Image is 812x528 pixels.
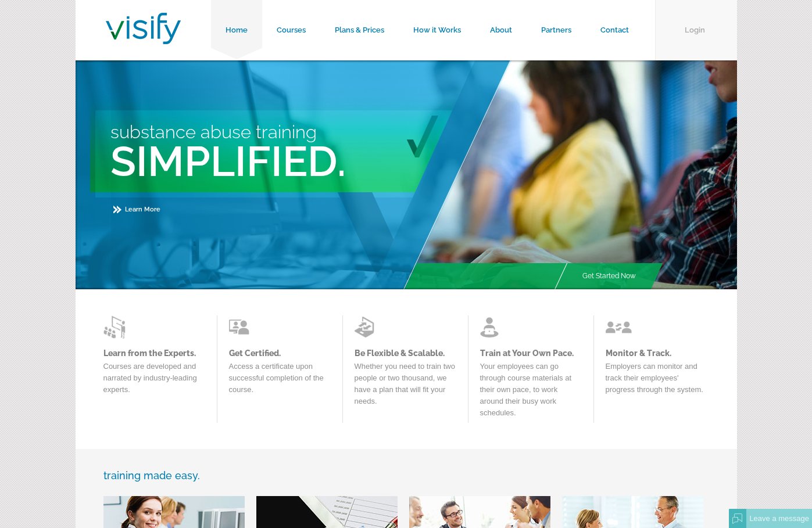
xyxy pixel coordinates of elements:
[732,513,743,524] img: Offline
[568,263,650,289] a: Get Started Now
[103,349,205,358] a: Learn from the Experts.
[229,349,331,358] a: Get Certified.
[229,361,331,401] p: Access a certificate upon successful completion of the course.
[606,315,632,339] img: Learn from the Experts
[103,361,205,401] p: Courses are developed and narrated by industry-leading experts.
[480,349,582,358] a: Train at Your Own Pace.
[606,349,707,358] a: Monitor & Track.
[229,315,255,339] img: Learn from the Experts
[110,137,514,186] h2: Simplified.
[106,31,181,48] a: Visify Training
[103,469,709,482] h3: training made easy.
[106,13,181,44] img: Visify Training
[113,206,160,213] a: Learn More
[103,315,130,339] img: Learn from the Experts
[402,60,737,289] img: Main Image
[606,361,707,401] p: Employers can monitor and track their employees' progress through the system.
[355,349,456,358] a: Be Flexible & Scalable.
[355,361,456,413] p: Whether you need to train two people or two thousand, we have a plan that will fit your needs.
[110,121,514,142] h3: Substance Abuse Training
[480,315,506,339] img: Learn from the Experts
[480,361,582,425] p: Your employees can go through course materials at their own pace, to work around their busy work ...
[746,509,812,528] div: Leave a message
[355,315,381,339] img: Learn from the Experts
